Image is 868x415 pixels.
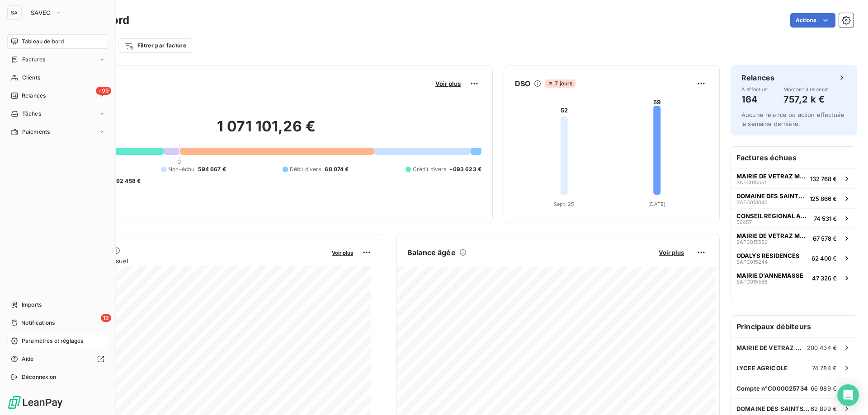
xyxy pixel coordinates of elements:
span: 56457 [736,219,752,225]
span: Crédit divers [413,165,447,173]
span: 47 326 € [812,275,837,282]
span: Notifications [21,319,55,327]
span: Montant à relancer [783,87,830,92]
span: Paiements [22,128,50,136]
span: DOMAINE DES SAINTS [PERSON_NAME] [736,405,811,412]
span: 132 768 € [810,175,837,182]
span: 7 jours [545,79,575,88]
span: CONSEIL REGIONAL AUVERGNE RHONE-ALP [736,212,810,219]
span: MAIRIE DE VETRAZ MONTHOUX [736,173,807,180]
span: À effectuer [741,87,769,92]
span: 74 531 € [814,215,837,222]
div: SA [7,5,22,20]
span: SAVEC [31,9,51,16]
img: Logo LeanPay [7,395,63,410]
button: Voir plus [656,248,687,256]
span: Voir plus [435,80,461,87]
span: ODALYS RESIDENCES [736,252,800,259]
h6: Principaux débiteurs [731,316,857,337]
span: SAFC013046 [736,200,768,205]
span: Paramètres et réglages [22,337,83,345]
button: DOMAINE DES SAINTS [PERSON_NAME]SAFC013046125 866 € [731,188,857,208]
span: Voir plus [659,249,684,256]
a: Aide [7,352,108,366]
span: -92 458 € [113,177,141,185]
span: 62 400 € [811,255,837,262]
span: 594 667 € [198,165,226,173]
span: Tâches [22,110,41,118]
span: Compte n°C000025734 [736,385,808,392]
button: Actions [790,13,835,28]
tspan: [DATE] [648,201,665,207]
span: 66 989 € [811,385,837,392]
span: 62 899 € [811,405,837,412]
span: 19 [101,314,111,322]
span: SAFC015588 [736,279,768,284]
button: ODALYS RESIDENCESSAFC01524462 400 € [731,248,857,268]
span: 0 [177,158,181,165]
button: CONSEIL REGIONAL AUVERGNE RHONE-ALP5645774 531 € [731,208,857,228]
button: MAIRIE DE VETRAZ MONTHOUXSAFC01555067 578 € [731,228,857,248]
span: 74 784 € [812,364,837,372]
span: Voir plus [332,250,353,256]
span: SAFC015550 [736,239,768,245]
h4: 164 [741,92,769,107]
span: 67 578 € [813,235,837,242]
button: MAIRIE DE VETRAZ MONTHOUXSAFC015551132 768 € [731,168,857,188]
span: MAIRIE D'ANNEMASSE [736,272,803,279]
span: SAFC015551 [736,180,766,185]
div: Open Intercom Messenger [837,384,859,406]
span: Aide [22,355,34,363]
span: Factures [22,56,45,64]
button: Voir plus [329,248,356,256]
h6: DSO [515,78,530,89]
span: 125 866 € [810,195,837,202]
span: MAIRIE DE VETRAZ MONTHOUX [736,344,807,351]
span: Débit divers [290,165,321,173]
span: DOMAINE DES SAINTS [PERSON_NAME] [736,192,806,200]
span: Chiffre d'affaires mensuel [51,256,325,266]
tspan: Sept. 25 [554,201,574,207]
span: 68 074 € [325,165,349,173]
h6: Factures échues [731,147,857,168]
h6: Relances [741,72,774,83]
span: MAIRIE DE VETRAZ MONTHOUX [736,232,809,239]
span: -693 623 € [450,165,481,173]
span: SAFC015244 [736,259,768,265]
span: LYCEE AGRICOLE [736,364,788,372]
span: Imports [22,301,42,309]
button: Filtrer par facture [118,38,192,53]
span: +99 [96,87,111,95]
h6: Balance âgée [407,247,456,258]
span: Relances [22,92,46,100]
span: Tableau de bord [22,37,64,46]
h4: 757,2 k € [783,92,830,107]
h2: 1 071 101,26 € [51,117,481,145]
span: Clients [22,74,40,82]
button: Voir plus [433,79,463,88]
span: Aucune relance ou action effectuée la semaine dernière. [741,111,844,127]
span: Déconnexion [22,373,57,381]
span: 200 434 € [807,344,837,351]
button: MAIRIE D'ANNEMASSESAFC01558847 326 € [731,268,857,288]
span: Non-échu [168,165,194,173]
